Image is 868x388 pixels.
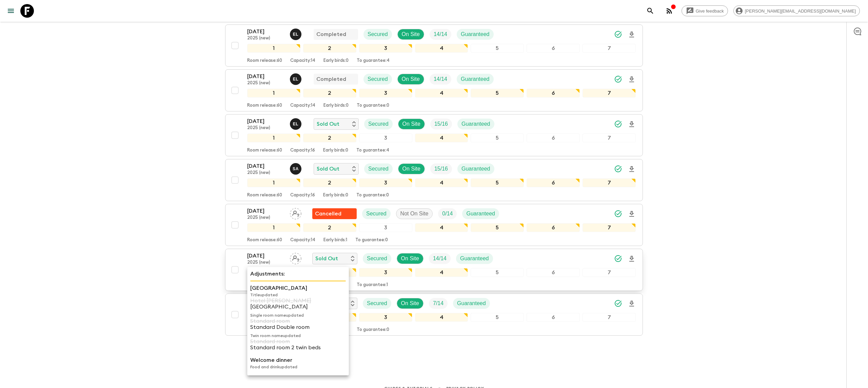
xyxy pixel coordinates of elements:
[250,318,346,324] p: Standard room
[415,44,468,53] div: 4
[315,254,338,263] p: Sold Out
[247,36,284,41] p: 2025 (new)
[4,4,18,18] button: menu
[323,58,349,64] p: Early birds: 0
[247,148,282,153] p: Room release: 60
[247,207,284,215] p: [DATE]
[461,165,490,173] p: Guaranteed
[461,75,490,83] p: Guaranteed
[628,75,636,84] svg: Download Onboarding
[247,81,284,86] p: 2025 (new)
[614,254,622,263] svg: Synced Successfully
[316,75,346,83] p: Completed
[527,134,580,142] div: 6
[368,165,389,173] p: Secured
[614,120,622,128] svg: Synced Successfully
[402,120,420,128] p: On Site
[429,298,448,309] div: Trip Fill
[583,134,636,142] div: 7
[401,254,419,263] p: On Site
[250,298,346,304] p: Hotel [PERSON_NAME]
[438,208,457,219] div: Trip Fill
[290,193,315,198] p: Capacity: 16
[359,44,412,53] div: 3
[471,134,524,142] div: 5
[583,89,636,98] div: 7
[434,165,448,173] p: 15 / 16
[250,292,346,298] p: Title updated
[628,120,636,128] svg: Download Onboarding
[527,178,580,187] div: 6
[250,338,346,345] p: Standard room
[415,223,468,232] div: 4
[359,178,412,187] div: 3
[323,148,348,153] p: Early birds: 0
[317,165,339,173] p: Sold Out
[359,268,412,277] div: 3
[434,120,448,128] p: 15 / 16
[415,89,468,98] div: 4
[400,210,429,218] p: Not On Site
[430,119,452,129] div: Trip Fill
[368,30,388,38] p: Secured
[583,223,636,232] div: 7
[356,193,389,198] p: To guarantee: 0
[247,117,284,125] p: [DATE]
[402,30,420,38] p: On Site
[315,210,341,218] p: Cancelled
[460,254,489,263] p: Guaranteed
[368,120,389,128] p: Secured
[415,313,468,322] div: 4
[402,165,420,173] p: On Site
[628,300,636,308] svg: Download Onboarding
[433,299,443,307] p: 7 / 14
[356,148,389,153] p: To guarantee: 4
[247,252,284,260] p: [DATE]
[359,223,412,232] div: 3
[434,75,447,83] p: 14 / 14
[402,75,420,83] p: On Site
[323,103,349,108] p: Early birds: 0
[290,75,303,81] span: Eleonora Longobardi
[359,313,412,322] div: 3
[247,125,284,131] p: 2025 (new)
[312,208,357,219] div: Flash Pack cancellation
[527,44,580,53] div: 6
[250,324,346,330] p: Standard Double room
[471,89,524,98] div: 5
[527,268,580,277] div: 6
[317,120,339,128] p: Sold Out
[247,103,282,108] p: Room release: 60
[614,165,622,173] svg: Synced Successfully
[527,313,580,322] div: 6
[359,134,412,142] div: 3
[415,178,468,187] div: 4
[290,31,303,36] span: Eleonora Longobardi
[430,163,452,174] div: Trip Fill
[644,4,657,18] button: search adventures
[583,178,636,187] div: 7
[527,223,580,232] div: 6
[247,162,284,170] p: [DATE]
[471,268,524,277] div: 5
[355,237,388,243] p: To guarantee: 0
[614,299,622,307] svg: Synced Successfully
[247,170,284,176] p: 2025 (new)
[316,30,346,38] p: Completed
[247,193,282,198] p: Room release: 60
[290,165,303,171] span: Simona Albanese
[466,210,495,218] p: Guaranteed
[303,44,356,53] div: 2
[290,58,315,64] p: Capacity: 14
[461,30,490,38] p: Guaranteed
[583,313,636,322] div: 7
[442,210,453,218] p: 0 / 14
[303,89,356,98] div: 2
[247,260,284,265] p: 2025 (new)
[471,44,524,53] div: 5
[357,282,388,288] p: To guarantee: 1
[628,210,636,218] svg: Download Onboarding
[583,44,636,53] div: 7
[430,74,451,85] div: Trip Fill
[415,134,468,142] div: 4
